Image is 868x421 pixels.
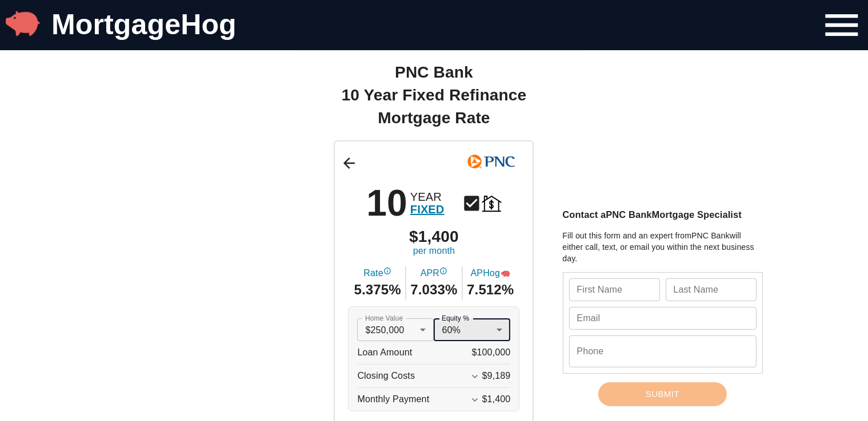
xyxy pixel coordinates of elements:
span: Closing Costs [357,365,415,387]
button: Expand More [467,392,482,407]
p: Fill out this form and an expert from PNC Bank will either call, text, or email you within the ne... [563,230,763,264]
span: $1,400 [482,394,511,404]
span: Loan Amount [357,341,412,364]
svg: Home Refinance [482,193,502,213]
svg: Conventional Mortgage [462,193,482,213]
span: $9,189 [482,371,511,380]
span: APHog [471,267,510,280]
span: PNC Bank [395,61,473,84]
input: Tutone [666,278,757,301]
div: 60% [434,318,510,341]
img: APHog Icon [501,269,510,278]
span: APR [421,267,447,280]
svg: Interest Rate "rate", reflects the cost of borrowing. If the interest rate is 3% and your loan is... [383,267,391,275]
h3: Contact a PNC Bank Mortgage Specialist [563,208,763,221]
img: MortgageHog Logo [6,6,40,41]
div: $250,000 [357,318,434,341]
span: Rate [363,267,391,280]
input: jenny.tutone@email.com [569,307,757,330]
span: 7.033% [410,280,457,299]
button: Expand More [467,369,482,384]
span: $1,400 [409,229,459,245]
img: Click Logo for more rates from this lender! [455,150,527,174]
div: Annual Percentage HOG Rate - The interest rate on the loan if lender fees were averaged into each... [501,267,510,280]
span: 7.512% [467,280,514,299]
span: 10 Year Fixed Refinance Mortgage Rate [334,84,534,129]
span: YEAR [410,191,445,203]
span: $100,000 [472,341,511,364]
span: 5.375% [354,280,401,299]
input: Jenny [569,278,660,301]
a: MortgageHog [51,9,237,41]
span: 10 [366,185,407,221]
span: Monthly Payment [357,388,429,411]
svg: Annual Percentage Rate - The interest rate on the loan if lender fees were averaged into each mon... [439,267,447,275]
span: FIXED [410,203,445,216]
span: per month [413,245,455,258]
input: (555) 867-5309 [569,335,757,367]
